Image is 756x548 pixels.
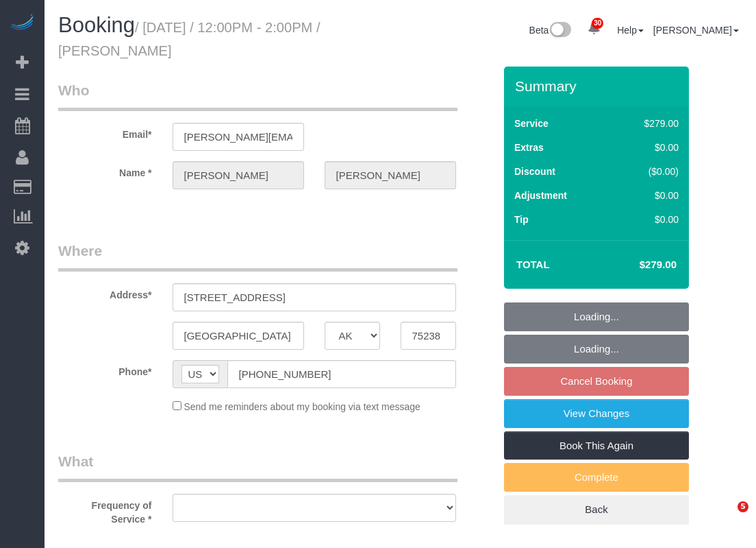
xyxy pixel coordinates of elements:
[516,259,550,270] strong: Total
[401,322,456,350] input: Zip Code*
[48,161,162,180] label: Name *
[709,501,742,534] iframe: Intercom live chat
[653,25,739,36] a: [PERSON_NAME]
[504,431,689,460] a: Book This Again
[58,20,320,58] small: / [DATE] / 12:00PM - 2:00PM / [PERSON_NAME]
[615,141,679,154] div: $0.00
[504,399,689,428] a: View Changes
[615,189,679,202] div: $0.00
[173,123,304,151] input: Email*
[514,117,549,130] label: Service
[514,213,529,226] label: Tip
[615,165,679,178] div: ($0.00)
[514,141,544,154] label: Extras
[48,494,162,526] label: Frequency of Service *
[529,25,572,36] a: Beta
[615,213,679,226] div: $0.00
[173,322,304,350] input: City*
[184,401,420,412] span: Send me reminders about my booking via text message
[549,22,571,40] img: New interface
[58,451,457,482] legend: What
[48,360,162,379] label: Phone*
[615,117,679,130] div: $279.00
[325,161,456,189] input: Last Name*
[48,123,162,141] label: Email*
[504,495,689,524] a: Back
[598,259,677,271] h4: $279.00
[227,360,456,388] input: Phone*
[8,14,36,33] img: Automaid Logo
[58,13,135,37] span: Booking
[514,189,567,202] label: Adjustment
[173,161,304,189] input: First Name*
[617,25,644,36] a: Help
[738,501,748,512] span: 5
[581,14,607,44] a: 30
[58,241,457,272] legend: Where
[58,80,457,111] legend: Who
[514,165,555,178] label: Discount
[592,18,603,29] span: 30
[515,78,682,94] h3: Summary
[48,283,162,302] label: Address*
